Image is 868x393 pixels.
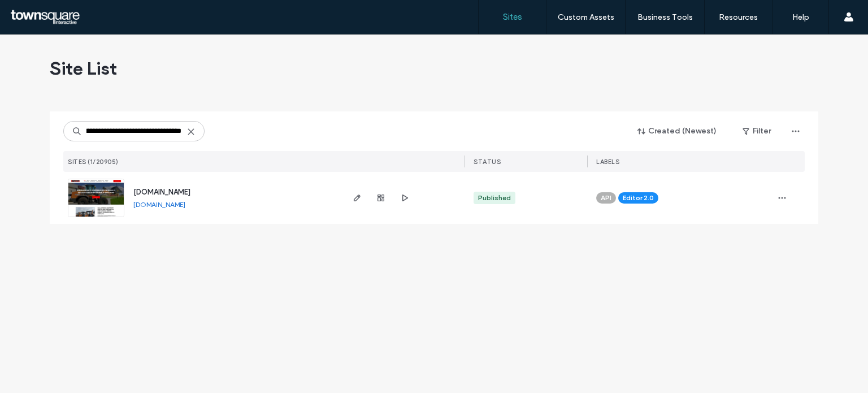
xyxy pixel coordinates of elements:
[133,200,185,209] a: [DOMAIN_NAME]
[792,12,809,22] label: Help
[719,12,758,22] label: Resources
[628,122,727,140] button: Created (Newest)
[596,158,619,166] span: LABELS
[474,158,501,166] span: STATUS
[68,158,119,166] span: SITES (1/20905)
[133,188,190,196] a: [DOMAIN_NAME]
[623,193,654,203] span: Editor 2.0
[601,193,611,203] span: API
[558,12,614,22] label: Custom Assets
[478,193,511,203] div: Published
[637,12,693,22] label: Business Tools
[503,12,522,22] label: Sites
[731,122,782,140] button: Filter
[50,57,117,80] span: Site List
[25,8,49,18] span: Help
